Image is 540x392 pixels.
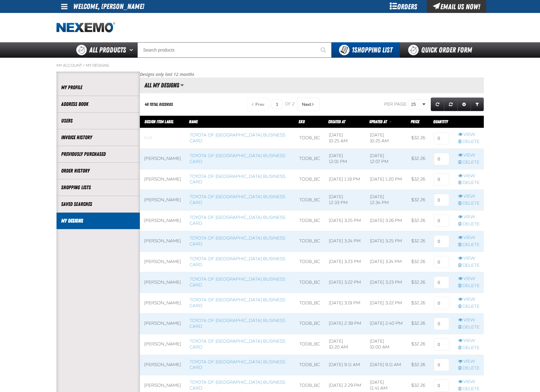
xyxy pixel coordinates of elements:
a: View row action [458,152,479,158]
a: View row action [458,194,479,199]
a: Toyota of [GEOGRAPHIC_DATA] Business Card [190,215,285,226]
a: View row action [458,338,479,344]
span: Price [411,119,419,124]
td: TODB_BC [295,272,324,293]
td: [PERSON_NAME] [140,148,185,169]
a: Delete row action [458,242,479,248]
td: [DATE] 3:25 PM [366,231,407,252]
td: TODB_BC [295,128,324,148]
span: All Products [89,44,126,56]
td: TODB_BC [295,148,324,169]
a: View row action [458,173,479,179]
td: $32.26 [407,169,429,190]
a: My Designs [86,63,109,68]
td: $32.26 [407,148,429,169]
a: SKU [299,119,305,124]
input: 0 [434,215,449,227]
a: Delete row action [458,365,479,371]
input: 0 [434,194,449,206]
img: Nexemo logo [57,22,115,33]
a: Toyota of [GEOGRAPHIC_DATA] Business Card [190,132,285,144]
a: Users [61,117,135,124]
td: TODB_BC [295,293,324,314]
td: [DATE] 9:11 AM [324,355,366,375]
td: TODB_BC [295,211,324,231]
a: Saved Searches [61,201,135,208]
td: [PERSON_NAME] [140,355,185,375]
a: Expand or Collapse Grid Settings [457,98,471,111]
td: [DATE] 10:00 AM [366,334,407,355]
nav: Breadcrumbs [57,63,484,68]
td: [DATE] 3:19 PM [324,293,366,314]
input: 0 [434,338,449,351]
a: Delete row action [458,345,479,351]
input: Current page number [272,99,283,109]
p: Designs only last 12 months [140,72,484,77]
a: Previously Purchased [61,151,135,158]
a: Delete row action [458,221,479,227]
td: [DATE] 3:22 PM [366,293,407,314]
a: Toyota of [GEOGRAPHIC_DATA] Business Card [190,380,285,391]
td: [PERSON_NAME] [140,314,185,334]
span: Per page: [384,102,408,107]
a: View row action [458,235,479,241]
a: Delete row action [458,263,479,269]
td: [DATE] 3:24 PM [366,252,407,272]
a: Toyota of [GEOGRAPHIC_DATA] Business Card [190,194,285,205]
a: Toyota of [GEOGRAPHIC_DATA] Business Card [190,318,285,329]
td: $32.26 [407,231,429,252]
a: Quick Order Form [400,42,483,58]
td: [DATE] 12:34 PM [366,190,407,211]
a: Delete row action [458,201,479,206]
td: [DATE] 3:23 PM [366,272,407,293]
td: TODB_BC [295,314,324,334]
input: 0 [434,256,449,268]
a: Toyota of [GEOGRAPHIC_DATA] Business Card [190,277,285,288]
input: 0 [434,235,449,248]
a: Delete row action [458,324,479,330]
td: [PERSON_NAME] [140,190,185,211]
span: Updated At [369,119,387,124]
h2: All My Designs [140,82,179,89]
td: [DATE] 12:33 PM [324,190,366,211]
input: 0 [434,276,449,289]
a: Name [189,119,198,124]
td: [DATE] 3:24 PM [324,231,366,252]
input: 0 [434,318,449,330]
td: [DATE] 3:26 PM [366,211,407,231]
td: [DATE] 10:20 AM [324,334,366,355]
a: My Account [57,63,82,68]
span: Design Item Label [144,119,174,124]
td: $32.26 [407,272,429,293]
td: TODB_BC [295,169,324,190]
td: TODB_BC [295,252,324,272]
a: Created At [328,119,345,124]
span: Quantity [433,119,448,124]
button: Next Page [297,98,320,111]
td: [DATE] 3:25 PM [324,211,366,231]
a: Invoice History [61,134,135,141]
span: / [83,63,85,68]
td: [DATE] 1:20 PM [366,169,407,190]
td: TODB_BC [295,334,324,355]
span: Next Page [302,102,311,107]
a: My Designs [61,217,135,224]
td: [PERSON_NAME] [140,272,185,293]
input: Search [137,42,332,58]
td: [DATE] 10:25 AM [366,128,407,148]
a: Toyota of [GEOGRAPHIC_DATA] Business Card [190,359,285,370]
a: Order History [61,167,135,174]
a: Delete row action [458,139,479,145]
a: Updated At [369,119,388,124]
span: of 2 [285,102,295,107]
a: Delete row action [458,180,479,186]
td: [DATE] 12:07 PM [366,148,407,169]
td: [DATE] 9:11 AM [366,355,407,375]
td: $32.26 [407,252,429,272]
div: 46 total records [145,102,173,107]
span: Shopping List [352,46,392,54]
a: View row action [458,276,479,282]
a: Delete row action [458,304,479,310]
